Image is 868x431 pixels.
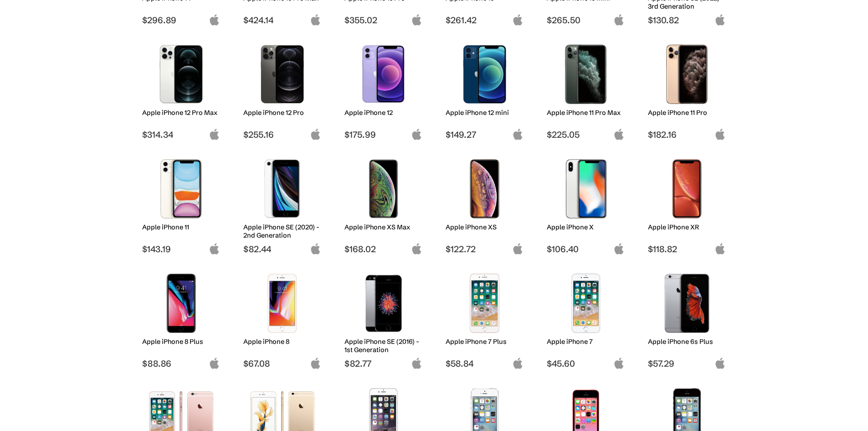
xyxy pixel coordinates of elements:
[142,109,220,117] h2: Apple iPhone 12 Pro Max
[547,223,625,231] h2: Apple iPhone X
[446,244,524,254] span: $122.72
[452,159,517,218] img: iPhone XS
[340,40,427,140] a: iPhone 12 Apple iPhone 12 $175.99 apple-logo
[411,358,422,369] img: apple-logo
[547,244,625,254] span: $106.40
[613,14,625,26] img: apple-logo
[411,14,422,26] img: apple-logo
[543,155,629,254] a: iPhone X Apple iPhone X $106.40 apple-logo
[351,45,416,104] img: iPhone 12
[138,269,225,369] a: iPhone 8 Plus Apple iPhone 8 Plus $88.86 apple-logo
[209,14,220,26] img: apple-logo
[543,40,629,140] a: iPhone 11 Pro Max Apple iPhone 11 Pro Max $225.05 apple-logo
[655,159,719,218] img: iPhone XR
[644,269,730,369] a: iPhone 6s Plus Apple iPhone 6s Plus $57.29 apple-logo
[648,338,726,346] h2: Apple iPhone 6s Plus
[209,358,220,369] img: apple-logo
[250,45,314,104] img: iPhone 12 Pro
[714,14,726,26] img: apple-logo
[243,358,321,369] span: $67.08
[310,358,321,369] img: apple-logo
[446,129,524,140] span: $149.27
[714,129,726,140] img: apple-logo
[512,129,524,140] img: apple-logo
[442,269,528,369] a: iPhone 7 Plus Apple iPhone 7 Plus $58.84 apple-logo
[554,159,618,218] img: iPhone X
[547,109,625,117] h2: Apple iPhone 11 Pro Max
[209,129,220,140] img: apple-logo
[442,155,528,254] a: iPhone XS Apple iPhone XS $122.72 apple-logo
[250,274,314,333] img: iPhone 8
[613,129,625,140] img: apple-logo
[648,223,726,231] h2: Apple iPhone XR
[446,338,524,346] h2: Apple iPhone 7 Plus
[512,14,524,26] img: apple-logo
[554,274,618,333] img: iPhone 7
[644,40,730,140] a: iPhone 11 Pro Apple iPhone 11 Pro $182.16 apple-logo
[344,338,422,354] h2: Apple iPhone SE (2016) - 1st Generation
[344,223,422,231] h2: Apple iPhone XS Max
[351,274,416,333] img: iPhone SE 1st Gen
[442,40,528,140] a: iPhone 12 mini Apple iPhone 12 mini $149.27 apple-logo
[655,274,719,333] img: iPhone 6s Plus
[547,338,625,346] h2: Apple iPhone 7
[149,45,213,104] img: iPhone 12 Pro Max
[648,358,726,369] span: $57.29
[138,155,225,254] a: iPhone 11 Apple iPhone 11 $143.19 apple-logo
[613,243,625,254] img: apple-logo
[512,358,524,369] img: apple-logo
[239,40,326,140] a: iPhone 12 Pro Apple iPhone 12 Pro $255.16 apple-logo
[452,274,517,333] img: iPhone 7 Plus
[340,155,427,254] a: iPhone XS Max Apple iPhone XS Max $168.02 apple-logo
[149,274,213,333] img: iPhone 8 Plus
[142,244,220,254] span: $143.19
[613,358,625,369] img: apple-logo
[243,129,321,140] span: $255.16
[310,14,321,26] img: apple-logo
[714,358,726,369] img: apple-logo
[142,129,220,140] span: $314.34
[243,223,321,239] h2: Apple iPhone SE (2020) - 2nd Generation
[142,338,220,346] h2: Apple iPhone 8 Plus
[547,15,625,26] span: $265.50
[209,243,220,254] img: apple-logo
[543,269,629,369] a: iPhone 7 Apple iPhone 7 $45.60 apple-logo
[714,243,726,254] img: apple-logo
[250,159,314,218] img: iPhone SE 2nd Gen
[344,15,422,26] span: $355.02
[149,159,213,218] img: iPhone 11
[411,129,422,140] img: apple-logo
[452,45,517,104] img: iPhone 12 mini
[243,244,321,254] span: $82.44
[142,15,220,26] span: $296.89
[648,109,726,117] h2: Apple iPhone 11 Pro
[446,109,524,117] h2: Apple iPhone 12 mini
[446,358,524,369] span: $58.84
[512,243,524,254] img: apple-logo
[340,269,427,369] a: iPhone SE 1st Gen Apple iPhone SE (2016) - 1st Generation $82.77 apple-logo
[411,243,422,254] img: apple-logo
[239,269,326,369] a: iPhone 8 Apple iPhone 8 $67.08 apple-logo
[547,129,625,140] span: $225.05
[648,15,726,26] span: $130.82
[446,223,524,231] h2: Apple iPhone XS
[554,45,618,104] img: iPhone 11 Pro Max
[648,244,726,254] span: $118.82
[243,15,321,26] span: $424.14
[239,155,326,254] a: iPhone SE 2nd Gen Apple iPhone SE (2020) - 2nd Generation $82.44 apple-logo
[138,40,225,140] a: iPhone 12 Pro Max Apple iPhone 12 Pro Max $314.34 apple-logo
[310,243,321,254] img: apple-logo
[644,155,730,254] a: iPhone XR Apple iPhone XR $118.82 apple-logo
[142,223,220,231] h2: Apple iPhone 11
[142,358,220,369] span: $88.86
[243,338,321,346] h2: Apple iPhone 8
[344,244,422,254] span: $168.02
[446,15,524,26] span: $261.42
[344,358,422,369] span: $82.77
[351,159,416,218] img: iPhone XS Max
[344,109,422,117] h2: Apple iPhone 12
[547,358,625,369] span: $45.60
[243,109,321,117] h2: Apple iPhone 12 Pro
[310,129,321,140] img: apple-logo
[344,129,422,140] span: $175.99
